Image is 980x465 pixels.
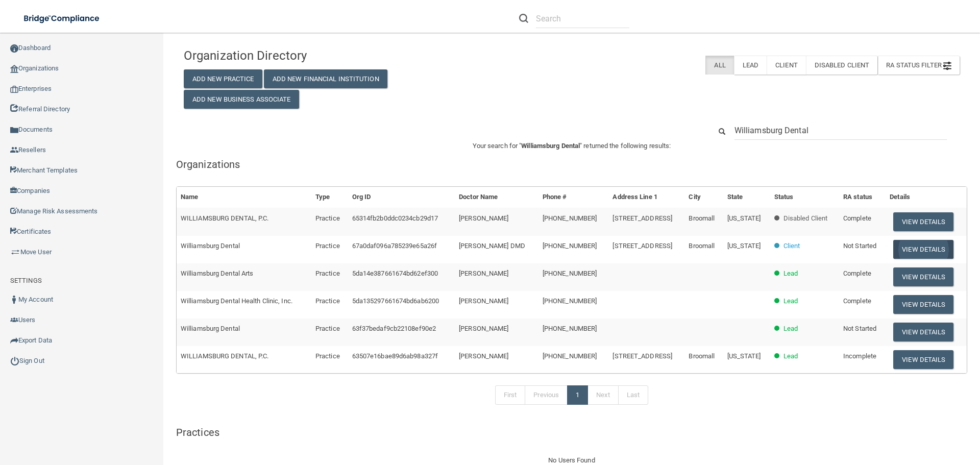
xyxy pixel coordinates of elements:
span: [STREET_ADDRESS] [612,242,672,250]
span: Complete [843,214,871,222]
span: 5da135297661674bd6ab6200 [352,297,439,305]
img: ic_dashboard_dark.d01f4a41.png [10,44,18,53]
img: ic_user_dark.df1a06c3.png [10,296,18,304]
span: Practice [315,270,340,277]
label: SETTINGS [10,275,42,287]
button: View Details [893,295,953,314]
span: Practice [315,352,340,360]
a: 1 [567,385,588,405]
th: Type [311,187,348,208]
span: Williamsburg Dental [181,325,240,332]
img: icon-filter@2x.21656d0b.png [943,62,951,70]
label: Client [767,56,806,75]
th: Details [886,187,967,208]
span: [PHONE_NUMBER] [543,325,597,332]
span: [US_STATE] [727,352,761,360]
th: Doctor Name [455,187,538,208]
span: [PHONE_NUMBER] [543,214,597,222]
th: Address Line 1 [608,187,684,208]
p: Your search for " " returned the following results: [176,140,967,152]
p: Lead [783,267,798,280]
button: View Details [893,240,953,259]
input: Search [734,121,947,140]
span: Not Started [843,242,876,250]
h5: Organizations [176,159,967,170]
span: 63507e16bae89d6ab98a327f [352,352,438,360]
button: View Details [893,323,953,341]
span: [PHONE_NUMBER] [543,297,597,305]
span: 63f37bedaf9cb22108ef90e2 [352,325,436,332]
img: enterprise.0d942306.png [10,86,18,93]
span: Incomplete [843,352,876,360]
p: Disabled Client [783,212,828,225]
span: [PERSON_NAME] DMD [459,242,525,250]
th: RA status [839,187,886,208]
span: 67a0daf096a785239e65a26f [352,242,437,250]
span: Complete [843,297,871,305]
button: View Details [893,267,953,286]
th: Org ID [348,187,455,208]
span: Not Started [843,325,876,332]
span: [STREET_ADDRESS] [612,214,672,222]
a: Previous [525,385,568,405]
span: Broomall [689,242,715,250]
img: ic_reseller.de258add.png [10,146,18,154]
a: First [495,385,526,405]
span: Williamsburg Dental Health Clinic, Inc. [181,297,292,305]
label: All [705,56,733,75]
input: Search [536,9,629,28]
button: Add New Business Associate [184,90,299,109]
span: 5da14e387661674bd62ef300 [352,270,438,277]
span: Practice [315,214,340,222]
h5: Practices [176,427,967,438]
span: [PERSON_NAME] [459,352,508,360]
span: [US_STATE] [727,242,761,250]
span: WILLIAMSBURG DENTAL, P.C. [181,214,269,222]
img: bridge_compliance_login_screen.278c3ca4.svg [15,8,109,29]
span: RA Status Filter [886,61,951,69]
img: briefcase.64adab9b.png [10,247,20,257]
p: Lead [783,295,798,307]
span: [PHONE_NUMBER] [543,242,597,250]
span: [PERSON_NAME] [459,270,508,277]
span: [PERSON_NAME] [459,214,508,222]
span: [PHONE_NUMBER] [543,270,597,277]
img: organization-icon.f8decf85.png [10,65,18,73]
span: [PERSON_NAME] [459,297,508,305]
p: Client [783,240,800,252]
th: State [723,187,770,208]
th: Phone # [538,187,609,208]
th: Name [177,187,311,208]
span: Williamsburg Dental [181,242,240,250]
span: [STREET_ADDRESS] [612,352,672,360]
h4: Organization Directory [184,49,432,62]
p: Lead [783,323,798,335]
img: icon-users.e205127d.png [10,316,18,324]
img: ic-search.3b580494.png [519,14,528,23]
label: Disabled Client [806,56,878,75]
span: [PHONE_NUMBER] [543,352,597,360]
label: Lead [734,56,767,75]
span: [US_STATE] [727,214,761,222]
p: Lead [783,350,798,362]
a: Last [618,385,648,405]
img: icon-documents.8dae5593.png [10,126,18,134]
img: ic_power_dark.7ecde6b1.png [10,356,19,365]
span: [PERSON_NAME] [459,325,508,332]
button: View Details [893,212,953,231]
button: View Details [893,350,953,369]
button: Add New Practice [184,69,262,88]
span: Williamsburg Dental [521,142,580,150]
img: icon-export.b9366987.png [10,336,18,345]
span: Practice [315,297,340,305]
th: City [684,187,723,208]
span: WILLIAMSBURG DENTAL, P.C. [181,352,269,360]
th: Status [770,187,839,208]
span: Broomall [689,214,715,222]
span: Complete [843,270,871,277]
a: Next [587,385,618,405]
span: Practice [315,242,340,250]
span: Williamsburg Dental Arts [181,270,253,277]
span: Practice [315,325,340,332]
span: Broomall [689,352,715,360]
